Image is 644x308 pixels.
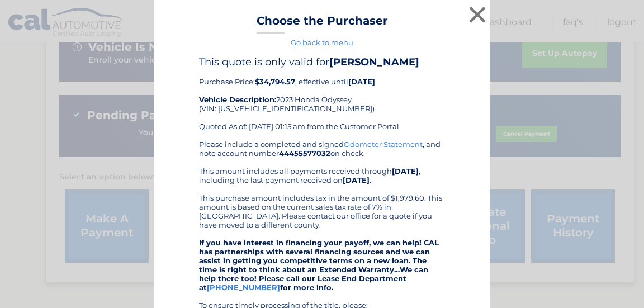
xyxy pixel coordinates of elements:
[207,283,280,292] a: [PHONE_NUMBER]
[344,140,423,149] a: Odometer Statement
[348,77,375,86] b: [DATE]
[199,56,445,140] div: Purchase Price: , effective until 2023 Honda Odyssey (VIN: [US_VEHICLE_IDENTIFICATION_NUMBER]) Qu...
[257,14,388,34] h3: Choose the Purchaser
[255,77,295,86] b: $34,794.57
[343,176,370,184] b: [DATE]
[291,38,353,47] a: Go back to menu
[199,95,276,104] strong: Vehicle Description:
[466,3,489,26] button: ×
[392,167,419,176] b: [DATE]
[329,56,419,68] b: [PERSON_NAME]
[199,238,439,292] strong: If you have interest in financing your payoff, we can help! CAL has partnerships with several fin...
[199,56,445,68] h4: This quote is only valid for
[279,149,330,158] b: 44455577032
